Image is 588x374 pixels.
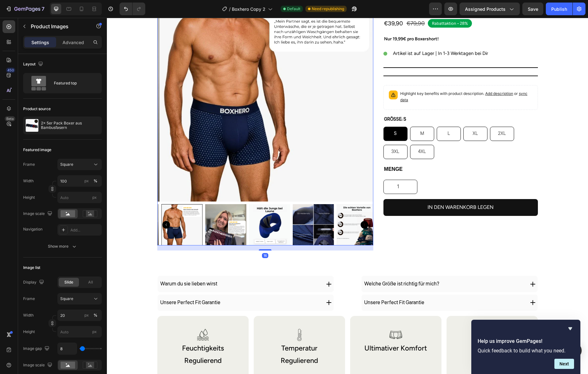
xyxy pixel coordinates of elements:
p: Nur 19,99€ pro Boxershort! [277,17,430,25]
img: gempages_584847272076902981-4250b885-4f35-4060-8e6d-35a1c5d9ea50.webp [283,311,295,324]
span: S [287,113,290,119]
input: Auto [58,343,77,354]
button: Publish [546,3,572,15]
button: Save [522,3,543,15]
p: MENGE [277,147,430,156]
div: Layout [23,60,44,69]
div: Undo/Redo [120,3,145,15]
span: Slide [64,279,73,285]
label: Height [23,195,35,200]
label: Width [23,312,34,318]
span: M [313,113,317,119]
span: Need republishing [312,6,344,12]
span: 4XL [311,131,319,137]
span: px [92,195,97,200]
span: px [92,329,97,334]
div: % [94,312,97,318]
p: 2x 5er Pack Boxer aus Bambusfasern [41,121,99,130]
img: gempages_584847272076902981-daa47b43-e81c-46c6-91c6-b4d1356917e1.webp [379,311,392,324]
img: gempages_584847272076902981-10d77d58-9893-4c1e-8eb9-e7d10b260c37.webp [186,311,199,324]
button: px [92,311,99,319]
p: Settings [31,39,49,46]
button: Square [57,159,102,170]
iframe: Design area [107,18,588,374]
p: Product Images [31,23,85,30]
span: Square [60,296,73,302]
div: Featured image [23,147,51,153]
button: Hide survey [566,325,574,332]
button: % [83,177,90,185]
button: Assigned Products [460,3,520,15]
div: Image scale [23,210,54,218]
span: 2XL [391,113,399,119]
p: Bambusfaser Technologie [353,324,418,349]
div: Beta [5,116,15,121]
label: Frame [23,296,35,302]
div: Image gap [23,344,51,353]
p: Welche Größe ist richtig für mich? [257,262,332,271]
button: 7 [3,3,47,15]
img: product feature img [26,119,38,132]
div: Show more [48,243,77,250]
span: Default [287,6,300,12]
div: Image scale [23,361,54,370]
button: Square [57,293,102,304]
input: px [57,326,102,337]
span: All [88,279,93,285]
div: Image list [23,265,40,270]
div: 16 [155,235,161,240]
div: Featured top [54,76,93,90]
button: Next question [554,359,574,369]
div: Add... [70,227,100,233]
label: Height [23,329,35,335]
span: Square [60,162,73,167]
span: XL [366,113,371,119]
button: In den Warenkorb legen [277,181,431,198]
p: Unsere Perfect Fit Garantie [53,280,114,290]
div: px [84,178,89,184]
div: Navigation [23,226,42,232]
span: L [341,113,343,119]
p: Artikel ist auf Lager | In 1-3 Werktagen bei Dir [286,31,381,40]
p: Quick feedback to build what you need. [478,348,574,354]
div: 450 [6,68,15,73]
p: Warum du sie lieben wirst [53,262,110,271]
h2: Help us improve GemPages! [478,337,574,345]
p: Ultimativer Komfort [257,324,321,337]
img: gempages_584847272076902981-3a04116e-08c5-46c6-a4e5-2fb09d70c36a.svg [277,34,280,38]
label: Frame [23,162,35,167]
div: px [84,312,89,318]
button: % [83,311,90,319]
button: Show more [23,241,102,252]
button: px [92,177,99,185]
div: Help us improve GemPages! [478,325,574,369]
span: Save [528,6,538,12]
input: px [57,192,102,203]
p: Rabattaktion • 28% [325,3,361,8]
div: In den Warenkorb legen [321,185,387,194]
button: Carousel Next Arrow [254,203,261,211]
input: px% [57,175,102,187]
label: Width [23,178,34,184]
p: Temperatur Regulierend [160,324,225,349]
div: % [94,178,97,184]
span: Assigned Products [465,6,506,12]
div: Product source [23,106,51,112]
input: px% [57,310,102,321]
p: Unsere Perfect Fit Garantie [257,280,317,290]
span: Boxhero Copy 2 [232,6,265,12]
input: quantity [277,162,310,176]
p: Feuchtigkeits [64,324,128,337]
p: 7 [42,5,44,13]
legend: Grösse: S [277,97,300,106]
p: Highlight key benefits with product description. [293,73,426,85]
p: Advanced [62,39,84,46]
span: Add description [378,73,406,78]
img: gempages_584847272076902981-c3aa5503-8d54-49e9-85f2-4d058319a08f.webp [90,311,102,324]
span: / [229,6,231,12]
div: Display [23,278,45,287]
span: 3XL [284,131,292,137]
div: Publish [551,6,567,12]
p: Regulierend [64,337,128,349]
